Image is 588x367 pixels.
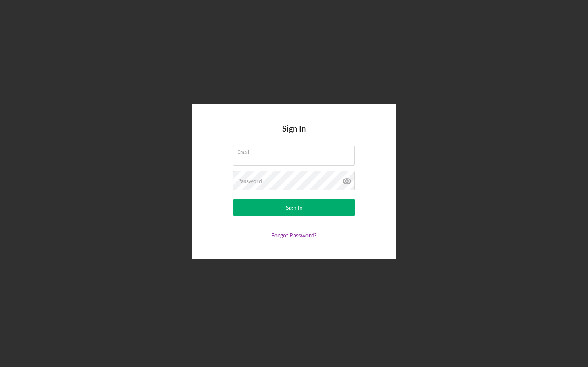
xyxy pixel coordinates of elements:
label: Password [237,178,262,184]
h4: Sign In [282,124,306,146]
label: Email [237,146,355,155]
div: Sign In [286,199,303,216]
button: Sign In [233,199,355,216]
a: Forgot Password? [271,232,317,239]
